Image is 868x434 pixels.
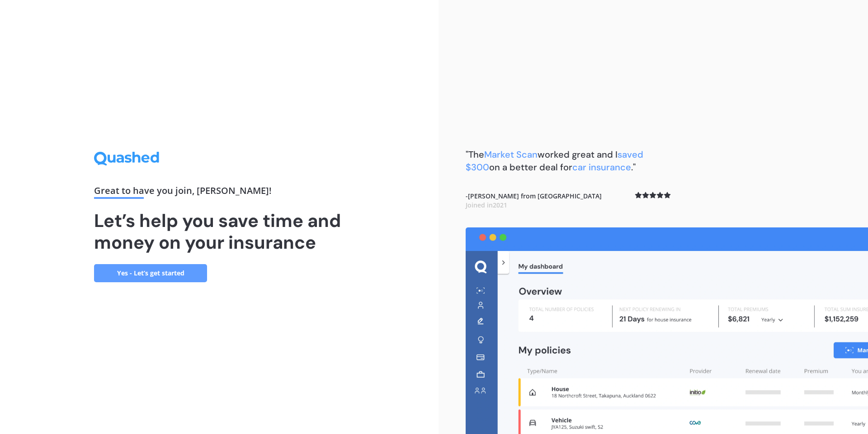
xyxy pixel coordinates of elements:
[466,149,643,173] span: saved $300
[466,192,602,209] b: - [PERSON_NAME] from [GEOGRAPHIC_DATA]
[466,227,868,434] img: dashboard.webp
[94,210,344,253] h1: Let’s help you save time and money on your insurance
[484,149,538,160] span: Market Scan
[466,201,507,209] span: Joined in 2021
[572,161,631,173] span: car insurance
[466,149,643,173] b: "The worked great and I on a better deal for ."
[94,186,344,199] div: Great to have you join , [PERSON_NAME] !
[94,264,207,282] a: Yes - Let’s get started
